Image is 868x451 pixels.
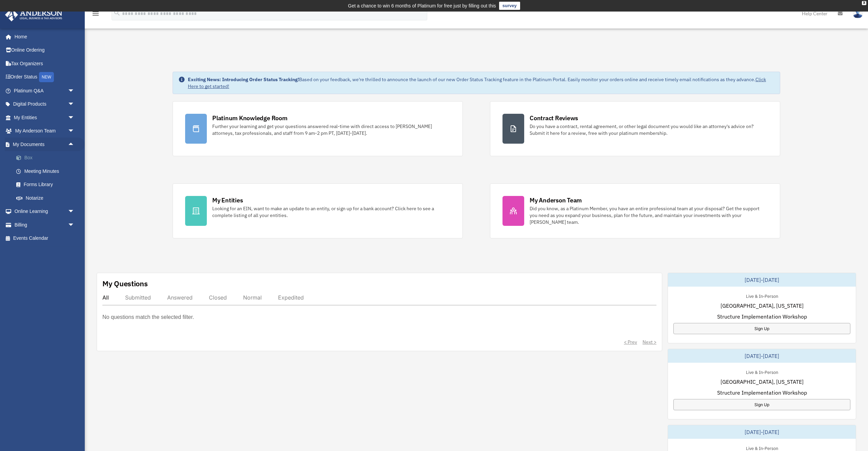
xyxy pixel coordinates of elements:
div: All [102,294,109,301]
a: Digital Productsarrow_drop_down [5,97,85,111]
span: arrow_drop_down [68,97,81,111]
a: Sign Up [673,399,850,410]
i: menu [92,10,100,18]
span: [GEOGRAPHIC_DATA], [US_STATE] [721,302,804,310]
a: Events Calendar [5,232,85,245]
a: Online Ordering [5,43,85,57]
a: Box [9,151,85,165]
a: Tax Organizers [5,57,85,70]
strong: Exciting News: Introducing Order Status Tracking! [188,76,299,83]
a: My Anderson Team Did you know, as a Platinum Member, you have an entire professional team at your... [490,183,780,238]
div: Answered [167,294,193,301]
span: [GEOGRAPHIC_DATA], [US_STATE] [721,378,804,386]
img: Anderson Advisors Platinum Portal [3,8,64,21]
div: [DATE]-[DATE] [668,425,856,439]
div: Platinum Knowledge Room [212,114,288,122]
a: Contract Reviews Do you have a contract, rental agreement, or other legal document you would like... [490,101,780,156]
div: Live & In-Person [741,368,784,375]
a: Click Here to get started! [188,76,766,89]
span: arrow_drop_down [68,111,81,125]
a: Notarize [9,191,85,205]
a: Meeting Minutes [9,164,85,178]
div: Contract Reviews [530,114,578,122]
div: [DATE]-[DATE] [668,273,856,287]
div: Submitted [125,294,151,301]
span: Structure Implementation Workshop [717,389,807,397]
a: Forms Library [9,178,85,192]
div: Do you have a contract, rental agreement, or other legal document you would like an attorney's ad... [530,123,768,137]
a: survey [499,2,520,10]
span: Structure Implementation Workshop [717,312,807,321]
div: Based on your feedback, we're thrilled to announce the launch of our new Order Status Tracking fe... [188,76,774,90]
img: User Pic [853,8,863,18]
div: My Questions [102,278,148,289]
a: Sign Up [673,323,850,334]
div: My Anderson Team [530,196,582,204]
a: Home [5,30,81,43]
a: Billingarrow_drop_down [5,218,85,232]
div: NEW [39,72,54,82]
div: My Entities [212,196,243,204]
div: Looking for an EIN, want to make an update to an entity, or sign up for a bank account? Click her... [212,205,450,219]
a: My Entities Looking for an EIN, want to make an update to an entity, or sign up for a bank accoun... [173,183,463,238]
span: arrow_drop_down [68,218,81,232]
div: Further your learning and get your questions answered real-time with direct access to [PERSON_NAM... [212,123,450,137]
div: Closed [209,294,227,301]
a: My Documentsarrow_drop_up [5,138,85,151]
a: Order StatusNEW [5,70,85,84]
div: Did you know, as a Platinum Member, you have an entire professional team at your disposal? Get th... [530,205,768,225]
a: Platinum Knowledge Room Further your learning and get your questions answered real-time with dire... [173,101,463,156]
div: [DATE]-[DATE] [668,349,856,363]
p: No questions match the selected filter. [102,312,194,322]
span: arrow_drop_down [68,124,81,138]
a: Platinum Q&Aarrow_drop_down [5,84,85,97]
span: arrow_drop_up [68,138,81,151]
a: My Anderson Teamarrow_drop_down [5,124,85,138]
div: Get a chance to win 6 months of Platinum for free just by filling out this [348,2,496,10]
span: arrow_drop_down [68,205,81,219]
a: My Entitiesarrow_drop_down [5,111,85,124]
i: search [113,9,121,17]
div: Live & In-Person [741,292,784,299]
a: Online Learningarrow_drop_down [5,205,85,218]
div: Expedited [278,294,304,301]
span: arrow_drop_down [68,84,81,98]
a: menu [92,12,100,18]
div: Normal [243,294,262,301]
div: close [862,1,866,5]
